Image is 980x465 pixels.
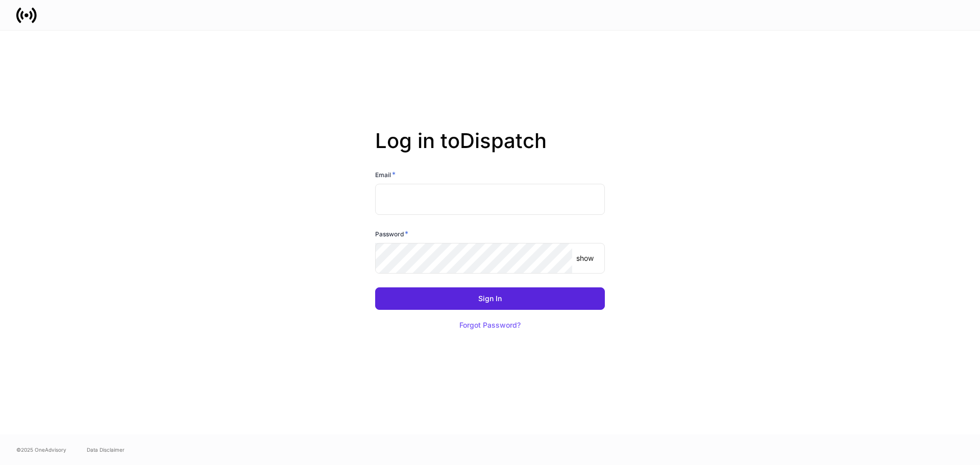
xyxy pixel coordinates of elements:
[447,314,533,336] button: Forgot Password?
[375,229,408,239] h6: Password
[375,169,396,180] h6: Email
[16,446,66,454] span: © 2025 OneAdvisory
[576,253,594,263] p: show
[375,129,605,169] h2: Log in to Dispatch
[87,446,125,454] a: Data Disclaimer
[375,287,605,310] button: Sign In
[478,295,502,302] div: Sign In
[459,322,521,329] div: Forgot Password?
